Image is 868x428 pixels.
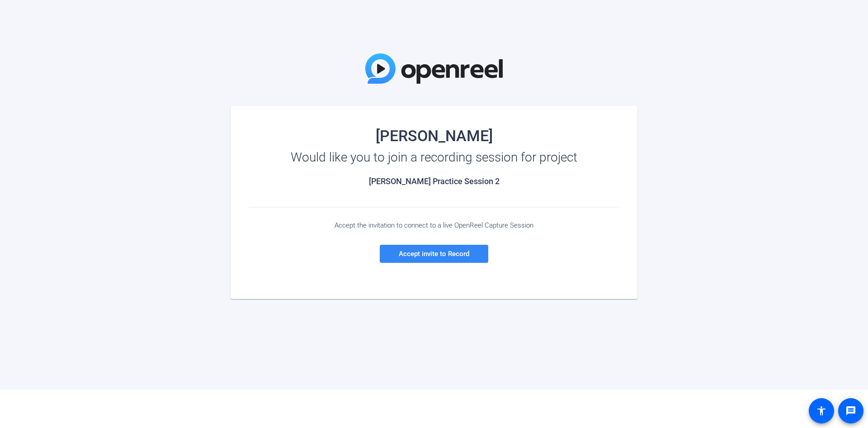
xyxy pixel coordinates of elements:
div: [PERSON_NAME] [249,128,619,143]
a: Accept invite to Record [380,245,488,263]
div: Accept the invitation to connect to a live OpenReel Capture Session [249,221,619,229]
mat-icon: accessibility [816,405,827,416]
span: Accept invite to Record [399,250,469,258]
img: OpenReel Logo [365,53,503,84]
mat-icon: message [845,405,856,416]
div: Would like you to join a recording session for project [249,150,619,165]
h2: [PERSON_NAME] Practice Session 2 [249,176,619,186]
